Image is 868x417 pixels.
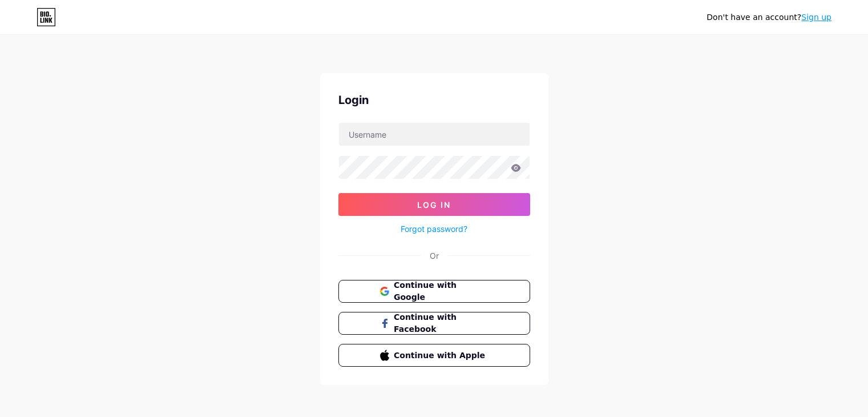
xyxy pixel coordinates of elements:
[394,350,488,362] span: Continue with Apple
[339,123,530,146] input: Username
[338,344,530,367] button: Continue with Apple
[338,193,530,216] button: Log In
[338,91,530,109] div: Login
[706,11,831,23] div: Don't have an account?
[401,223,467,235] a: Forgot password?
[430,250,439,262] div: Or
[338,312,530,335] button: Continue with Facebook
[417,200,451,210] span: Log In
[394,311,488,335] span: Continue with Facebook
[394,279,488,303] span: Continue with Google
[801,13,831,22] a: Sign up
[338,280,530,303] button: Continue with Google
